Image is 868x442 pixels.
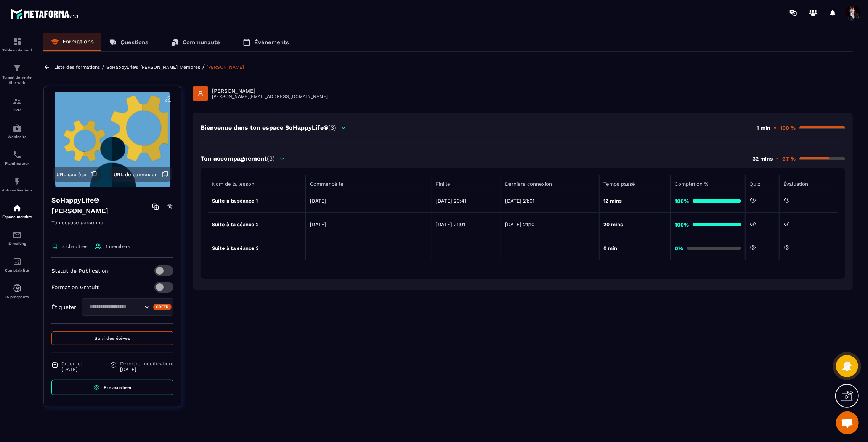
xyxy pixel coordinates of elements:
[671,175,745,189] th: Complétion %
[63,38,94,45] p: Formations
[2,75,32,85] p: Tunnel de vente Site web
[54,64,100,70] a: Liste des formations
[2,295,32,299] p: IA prospects
[310,198,427,204] p: [DATE]
[120,39,148,46] p: Questions
[599,175,671,189] th: Temps passé
[13,257,22,266] img: accountant
[95,336,130,341] span: Suivi des élèves
[82,298,173,316] div: Search for option
[675,222,689,228] strong: 100%
[310,222,427,227] p: [DATE]
[120,361,173,366] span: Dernière modification:
[104,385,132,390] span: Prévisualiser
[757,125,770,131] p: 1 min
[110,167,172,182] button: URL de connexion
[505,198,595,204] p: [DATE] 21:01
[51,380,173,395] a: Prévisualiser
[780,125,796,131] p: 100 %
[201,155,275,162] p: Ton accompagnement
[51,331,173,345] button: Suivi des élèves
[13,204,22,213] img: automations
[13,230,22,239] img: email
[51,268,108,274] p: Statut de Publication
[208,213,306,236] td: Suite à ta séance 2
[13,150,22,159] img: scheduler
[61,361,82,366] span: Créer le:
[2,31,32,58] a: formationformationTableau de bord
[13,177,22,186] img: automations
[2,225,32,251] a: emailemailE-mailing
[114,172,158,177] span: URL de connexion
[212,94,328,99] p: [PERSON_NAME][EMAIL_ADDRESS][DOMAIN_NAME]
[13,37,22,46] img: formation
[2,171,32,198] a: automationsautomationsAutomatisations
[2,145,32,171] a: schedulerschedulerPlanificateur
[13,124,22,133] img: automations
[51,284,99,290] p: Formation Gratuit
[779,175,838,189] th: Évaluation
[202,63,205,71] span: /
[13,64,22,73] img: formation
[208,189,306,213] td: Suite à ta séance 1
[53,167,101,182] button: URL secrète
[50,92,175,187] img: background
[599,213,671,236] td: 20 mins
[2,215,32,219] p: Espace membre
[752,156,773,162] p: 32 mins
[56,172,87,177] span: URL secrète
[101,33,156,51] a: Questions
[2,268,32,272] p: Comptabilité
[2,241,32,246] p: E-mailing
[432,175,501,189] th: Fini le
[436,198,497,204] p: [DATE] 20:41
[501,175,599,189] th: Dernière connexion
[505,222,595,227] p: [DATE] 21:10
[2,135,32,139] p: Webinaire
[267,155,275,162] span: (3)
[106,244,130,249] span: 1 members
[180,64,200,70] a: Membres
[2,188,32,192] p: Automatisations
[106,64,178,70] a: SoHappyLife® [PERSON_NAME]
[102,63,104,71] span: /
[836,411,859,434] a: Ouvrir le chat
[675,198,689,204] strong: 100%
[328,124,336,131] span: (3)
[2,91,32,118] a: formationformationCRM
[51,304,76,310] p: Étiqueter
[306,175,432,189] th: Commencé le
[208,236,306,260] td: Suite à ta séance 3
[201,124,336,131] p: Bienvenue dans ton espace SoHappyLife®
[183,39,220,46] p: Communauté
[2,251,32,278] a: accountantaccountantComptabilité
[2,58,32,91] a: formationformationTunnel de vente Site web
[2,48,32,52] p: Tableau de bord
[2,118,32,145] a: automationsautomationsWebinaire
[164,33,228,51] a: Communauté
[11,7,79,21] img: logo
[782,156,796,162] p: 67 %
[745,175,779,189] th: Quiz
[153,304,172,310] div: Créer
[51,218,173,235] p: Ton espace personnel
[599,189,671,213] td: 12 mins
[62,244,87,249] span: 3 chapitres
[2,198,32,225] a: automationsautomationsEspace membre
[13,97,22,106] img: formation
[212,88,328,94] p: [PERSON_NAME]
[207,64,244,70] a: [PERSON_NAME]
[51,195,152,216] h4: SoHappyLife® [PERSON_NAME]
[2,108,32,112] p: CRM
[43,33,101,51] a: Formations
[13,284,22,293] img: automations
[2,161,32,166] p: Planificateur
[675,245,683,251] strong: 0%
[235,33,297,51] a: Événements
[599,236,671,260] td: 0 min
[208,175,306,189] th: Nom de la lesson
[61,366,82,372] p: [DATE]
